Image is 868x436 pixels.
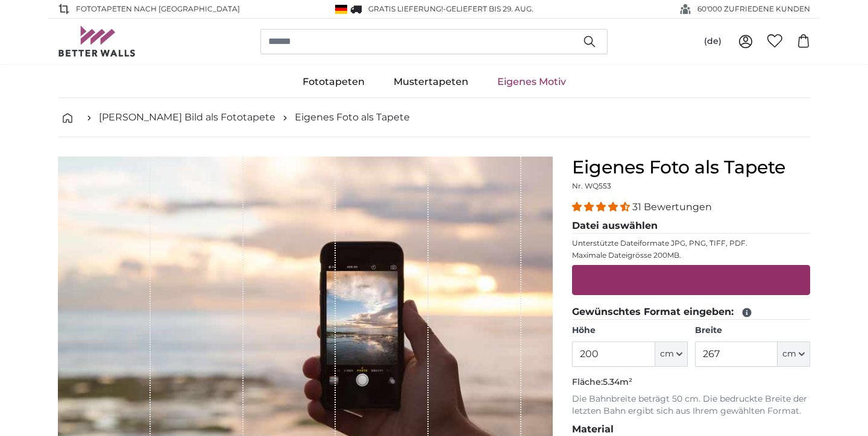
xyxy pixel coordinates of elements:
p: Maximale Dateigrösse 200MB. [572,251,810,260]
span: 4.32 stars [572,201,632,213]
label: Breite [695,325,810,337]
span: 60'000 ZUFRIEDENE KUNDEN [697,4,810,14]
p: Fläche: [572,376,810,388]
img: Deutschland [335,5,347,14]
span: cm [660,348,674,360]
span: Fototapeten nach [GEOGRAPHIC_DATA] [76,4,240,14]
a: Eigenes Foto als Tapete [295,110,410,125]
span: GRATIS Lieferung! [368,4,443,13]
legend: Datei auswählen [572,219,810,234]
a: Eigenes Motiv [483,66,580,98]
span: 5.34m² [603,376,632,387]
a: Fototapeten [288,66,379,98]
a: Mustertapeten [379,66,483,98]
a: [PERSON_NAME] Bild als Fototapete [99,110,275,125]
img: Betterwalls [58,26,136,57]
span: Nr. WQ553 [572,181,611,190]
button: (de) [694,31,731,52]
span: Geliefert bis 29. Aug. [446,4,533,13]
span: 31 Bewertungen [632,201,712,213]
legend: Gewünschtes Format eingeben: [572,305,810,320]
label: Höhe [572,325,687,337]
span: cm [782,348,796,360]
h1: Eigenes Foto als Tapete [572,157,810,178]
span: - [443,4,533,13]
button: cm [778,341,810,367]
nav: breadcrumbs [58,98,810,137]
p: Die Bahnbreite beträgt 50 cm. Die bedruckte Breite der letzten Bahn ergibt sich aus Ihrem gewählt... [572,393,810,417]
p: Unterstützte Dateiformate JPG, PNG, TIFF, PDF. [572,238,810,248]
button: cm [655,341,688,367]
